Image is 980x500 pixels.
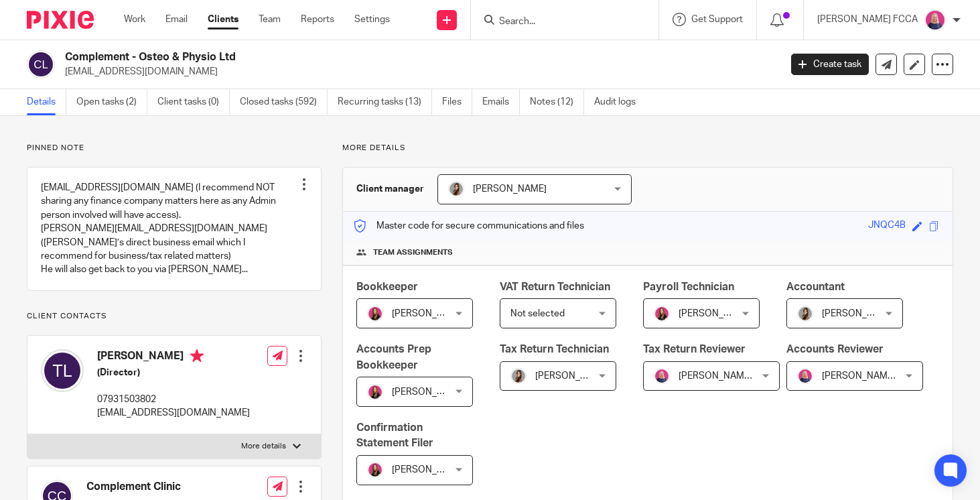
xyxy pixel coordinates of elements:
[392,387,466,397] span: [PERSON_NAME]
[97,366,250,379] h5: (Director)
[654,306,670,322] img: 17.png
[392,309,466,318] span: [PERSON_NAME]
[354,13,390,26] a: Settings
[822,371,922,381] span: [PERSON_NAME] FCCA
[822,309,896,318] span: [PERSON_NAME]
[356,422,433,448] span: Confirmation Statement Filer
[301,13,334,26] a: Reports
[65,50,630,64] h2: Complement - Osteo & Physio Ltd
[86,480,239,494] h4: Complement Clinic
[27,50,55,78] img: svg%3E
[924,9,946,31] img: Cheryl%20Sharp%20FCCA.png
[41,349,84,392] img: svg%3E
[868,218,906,234] div: JNQC4B
[356,344,431,370] span: Accounts Prep Bookkeeper
[342,143,953,153] p: More details
[500,282,610,292] span: VAT Return Technician
[76,89,147,115] a: Open tasks (2)
[498,16,618,28] input: Search
[353,219,584,233] p: Master code for secure communications and files
[482,89,520,115] a: Emails
[27,89,66,115] a: Details
[241,441,286,452] p: More details
[392,465,466,475] span: [PERSON_NAME]
[338,89,432,115] a: Recurring tasks (13)
[797,306,813,322] img: 22.png
[208,13,238,26] a: Clients
[594,89,646,115] a: Audit logs
[510,368,527,384] img: 22.png
[679,309,752,318] span: [PERSON_NAME]
[65,65,771,78] p: [EMAIL_ADDRESS][DOMAIN_NAME]
[27,11,94,29] img: Pixie
[535,371,609,381] span: [PERSON_NAME]
[643,344,746,355] span: Tax Return Reviewer
[165,13,188,26] a: Email
[367,306,383,322] img: 17.png
[797,368,813,384] img: Cheryl%20Sharp%20FCCA.png
[367,462,383,478] img: 17.png
[473,184,547,194] span: [PERSON_NAME]
[124,13,145,26] a: Work
[27,311,322,322] p: Client contacts
[791,54,869,75] a: Create task
[786,344,884,355] span: Accounts Reviewer
[500,344,609,355] span: Tax Return Technician
[373,247,453,258] span: Team assignments
[654,368,670,384] img: Cheryl%20Sharp%20FCCA.png
[643,282,734,292] span: Payroll Technician
[786,282,845,292] span: Accountant
[190,349,204,363] i: Primary
[97,406,250,420] p: [EMAIL_ADDRESS][DOMAIN_NAME]
[240,89,328,115] a: Closed tasks (592)
[97,393,250,406] p: 07931503802
[679,371,779,381] span: [PERSON_NAME] FCCA
[356,282,418,292] span: Bookkeeper
[367,384,383,400] img: 17.png
[510,309,565,318] span: Not selected
[448,181,464,197] img: 22.png
[817,13,918,26] p: [PERSON_NAME] FCCA
[27,143,322,153] p: Pinned note
[530,89,584,115] a: Notes (12)
[691,15,743,24] span: Get Support
[442,89,472,115] a: Files
[97,349,250,366] h4: [PERSON_NAME]
[259,13,281,26] a: Team
[157,89,230,115] a: Client tasks (0)
[356,182,424,196] h3: Client manager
